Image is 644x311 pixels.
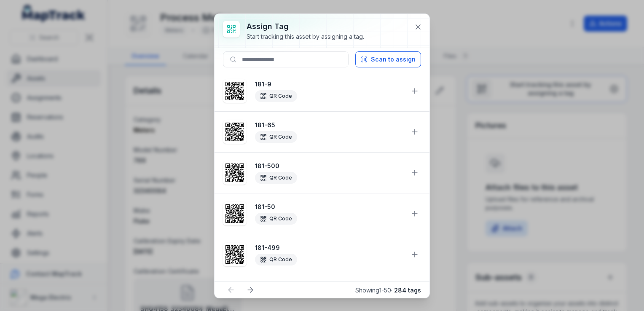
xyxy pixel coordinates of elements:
div: QR Code [255,254,297,265]
div: QR Code [255,90,297,102]
div: QR Code [255,131,297,143]
strong: 284 tags [394,287,421,294]
div: Start tracking this asset by assigning a tag. [247,32,364,41]
strong: 181-50 [255,203,403,211]
span: Showing 1 - 50 · [355,287,421,294]
div: QR Code [255,172,297,184]
button: Scan to assign [355,51,421,67]
strong: 181-65 [255,121,403,129]
strong: 181-500 [255,162,403,170]
h3: Assign tag [247,21,364,32]
strong: 181-499 [255,244,403,252]
strong: 181-9 [255,80,403,88]
div: QR Code [255,213,297,225]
